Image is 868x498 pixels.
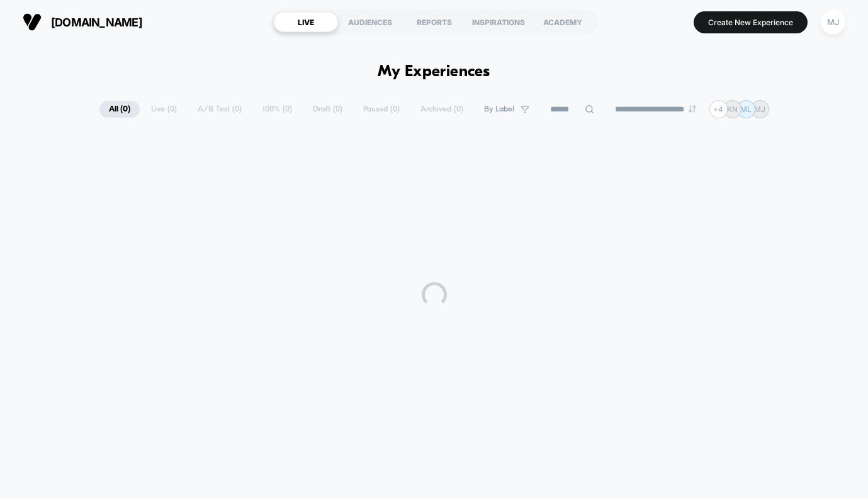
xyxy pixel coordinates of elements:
[817,9,849,35] button: MJ
[274,12,338,32] div: LIVE
[484,105,514,114] span: By Label
[338,12,402,32] div: AUDIENCES
[689,105,696,113] img: end
[402,12,466,32] div: REPORTS
[51,16,142,29] span: [DOMAIN_NAME]
[531,12,595,32] div: ACADEMY
[23,13,42,31] img: Visually logo
[709,100,728,118] div: + 4
[466,12,531,32] div: INSPIRATIONS
[694,11,808,33] button: Create New Experience
[378,63,490,81] h1: My Experiences
[740,105,752,114] p: ML
[754,105,765,114] p: MJ
[821,10,845,35] div: MJ
[99,101,140,118] span: All ( 0 )
[727,105,738,114] p: KN
[19,12,146,32] button: [DOMAIN_NAME]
